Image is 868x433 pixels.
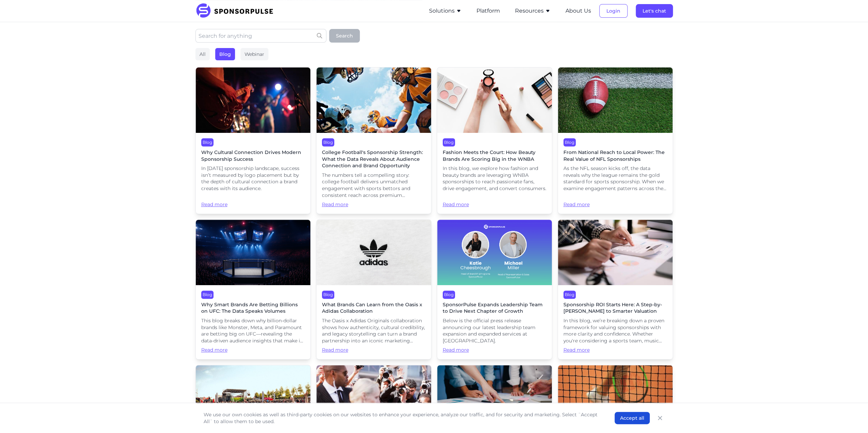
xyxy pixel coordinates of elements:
div: Blog [563,291,576,299]
button: Solutions [429,7,461,15]
span: Read more [563,347,667,354]
span: Read more [322,347,426,354]
iframe: Chat Widget [834,400,868,433]
img: search icon [317,33,322,38]
button: Platform [476,7,500,15]
span: Read more [443,347,546,354]
button: Resources [515,7,550,15]
span: This blog breaks down why billion-dollar brands like Monster, Meta, and Paramount are betting big... [201,318,305,344]
img: Getty Images courtesy of Unsplash [317,67,431,133]
span: The numbers tell a compelling story: college football delivers unmatched engagement with sports b... [322,172,426,199]
a: BlogSponsorship ROI Starts Here: A Step-by-[PERSON_NAME] to Smarter ValuationIn this blog, we’re ... [558,219,673,359]
img: John Formander courtesy of Unsplash [558,365,673,431]
span: Read more [563,195,667,208]
input: Search for anything [195,29,326,43]
span: Fashion Meets the Court: How Beauty Brands Are Scoring Big in the WNBA [443,149,546,163]
img: Getty Images courtesy of Unsplash [317,365,431,431]
span: As the NFL season kicks off, the data reveals why the league remains the gold standard for sports... [563,165,667,192]
div: Blog [563,138,576,146]
a: About Us [565,8,591,14]
div: Blog [322,138,334,146]
div: All [195,48,210,60]
a: BlogWhy Smart Brands Are Betting Billions on UFC: The Data Speaks VolumesThis blog breaks down wh... [195,219,311,359]
div: Blog [201,291,214,299]
img: AI generated image [196,220,310,285]
a: BlogWhat Brands Can Learn from the Oasis x Adidas CollaborationThe Oasis x Adidas Originals colla... [316,219,431,359]
button: Accept all [615,412,650,424]
button: Search [329,29,360,43]
img: Getty Images courtesy of Unsplash [558,67,673,133]
a: BlogSponsorPulse Expands Leadership Team to Drive Next Chapter of GrowthBelow is the official pre... [437,219,552,359]
img: Christian Wiediger, courtesy of Unsplash [317,220,431,285]
img: Sebastian Pociecha courtesy of Unsplash [196,365,310,431]
span: College Football's Sponsorship Strength: What the Data Reveals About Audience Connection and Bran... [322,149,426,169]
span: Below is the official press release announcing our latest leadership team expansion and expanded ... [443,318,546,344]
span: Read more [322,201,426,208]
span: What Brands Can Learn from the Oasis x Adidas Collaboration [322,301,426,315]
a: BlogFrom National Reach to Local Power: The Real Value of NFL SponsorshipsAs the NFL season kicks... [558,67,673,214]
button: Let's chat [636,4,673,18]
img: Getty Images from Unsplash [437,365,552,431]
img: Neza Dolmo courtesy of Unsplash [196,67,310,133]
span: In this blog, we’re breaking down a proven framework for valuing sponsorships with more clarity a... [563,318,667,344]
img: SponsorPulse [195,3,278,18]
span: Read more [201,347,305,354]
img: Getty Images courtesy of Unsplash [558,220,673,285]
span: SponsorPulse Expands Leadership Team to Drive Next Chapter of Growth [443,301,546,315]
a: BlogFashion Meets the Court: How Beauty Brands Are Scoring Big in the WNBAIn this blog, we explor... [437,67,552,214]
div: Blog [322,291,334,299]
img: Katie Cheesbrough and Michael Miller Join SponsorPulse to Accelerate Strategic Services [437,220,552,285]
a: Let's chat [636,8,673,14]
a: Platform [476,8,500,14]
p: We use our own cookies as well as third-party cookies on our websites to enhance your experience,... [204,411,601,425]
span: The Oasis x Adidas Originals collaboration shows how authenticity, cultural credibility, and lega... [322,318,426,344]
span: In [DATE] sponsorship landscape, success isn’t measured by logo placement but by the depth of cul... [201,165,305,192]
button: Login [599,4,628,18]
a: BlogWhy Cultural Connection Drives Modern Sponsorship SuccessIn [DATE] sponsorship landscape, suc... [195,67,311,214]
a: BlogCollege Football's Sponsorship Strength: What the Data Reveals About Audience Connection and ... [316,67,431,214]
div: Blog [215,48,235,60]
span: Read more [443,195,546,208]
img: Image by Curated Lifestyle courtesy of Unsplash [437,67,552,133]
div: Blog [201,138,214,146]
span: In this blog, we explore how fashion and beauty brands are leveraging WNBA sponsorships to reach ... [443,165,546,192]
a: Login [599,8,628,14]
button: Close [655,413,665,423]
button: About Us [565,7,591,15]
div: Webinar [240,48,268,60]
div: Blog [443,291,455,299]
span: Read more [201,195,305,208]
span: Why Smart Brands Are Betting Billions on UFC: The Data Speaks Volumes [201,301,305,315]
span: Why Cultural Connection Drives Modern Sponsorship Success [201,149,305,163]
span: Sponsorship ROI Starts Here: A Step-by-[PERSON_NAME] to Smarter Valuation [563,301,667,315]
div: Blog [443,138,455,146]
span: From National Reach to Local Power: The Real Value of NFL Sponsorships [563,149,667,163]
